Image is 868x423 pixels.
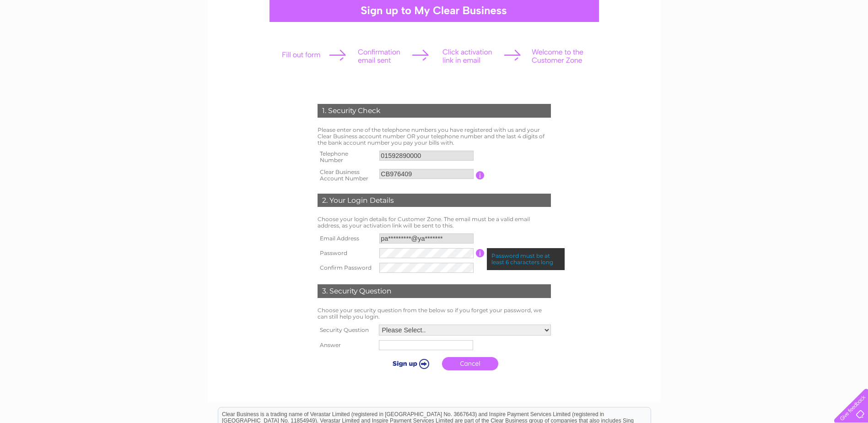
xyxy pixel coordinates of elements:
td: Please enter one of the telephone numbers you have registered with us and your Clear Business acc... [315,125,553,148]
input: Submit [381,357,437,370]
a: Cancel [442,357,498,370]
a: Blog [821,39,835,46]
input: Information [476,249,485,257]
div: 1. Security Check [318,104,551,118]
th: Confirm Password [315,260,377,275]
th: Answer [315,338,377,352]
input: Information [476,171,485,179]
td: Choose your security question from the below so if you forget your password, we can still help yo... [315,305,553,322]
th: Security Question [315,322,377,338]
th: Password [315,246,377,260]
a: Energy [763,39,783,46]
th: Telephone Number [315,148,377,166]
div: Clear Business is a trading name of Verastar Limited (registered in [GEOGRAPHIC_DATA] No. 3667643... [218,5,651,44]
a: Contact [840,39,863,46]
div: 3. Security Question [318,284,551,298]
img: logo.png [30,24,77,52]
div: 2. Your Login Details [318,194,551,207]
th: Clear Business Account Number [315,166,377,184]
a: 0333 014 3131 [695,5,759,16]
td: Choose your login details for Customer Zone. The email must be a valid email address, as your act... [315,214,553,231]
th: Email Address [315,231,377,246]
a: Telecoms [788,39,816,46]
div: Password must be at least 6 characters long [487,248,565,270]
a: Water [740,39,757,46]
